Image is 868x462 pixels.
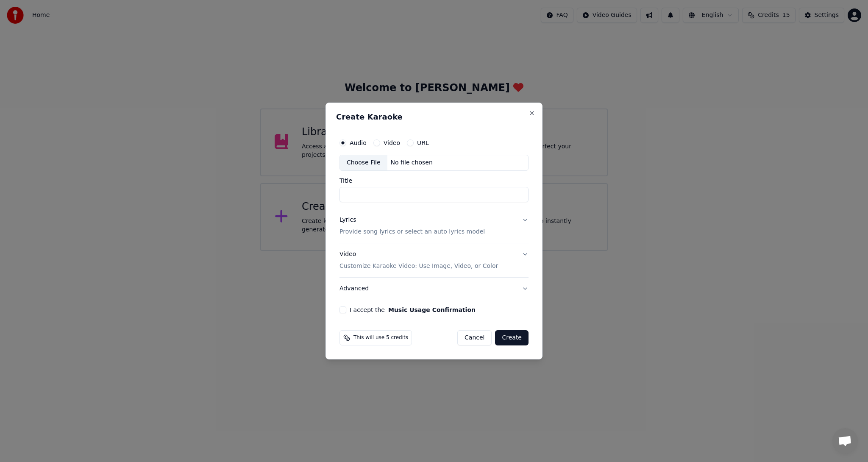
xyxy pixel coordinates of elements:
[339,262,498,270] p: Customize Karaoke Video: Use Image, Video, or Color
[387,159,436,167] div: No file chosen
[340,155,387,170] div: Choose File
[457,330,492,345] button: Cancel
[388,307,476,313] button: I accept the
[353,334,408,341] span: This will use 5 credits
[417,140,429,146] label: URL
[339,178,529,184] label: Title
[336,113,532,121] h2: Create Karaoke
[339,209,529,243] button: LyricsProvide song lyrics or select an auto lyrics model
[350,140,367,146] label: Audio
[495,330,529,345] button: Create
[339,278,529,300] button: Advanced
[384,140,400,146] label: Video
[339,216,356,224] div: Lyrics
[339,228,485,236] p: Provide song lyrics or select an auto lyrics model
[350,307,476,313] label: I accept the
[339,250,498,270] div: Video
[339,243,529,277] button: VideoCustomize Karaoke Video: Use Image, Video, or Color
